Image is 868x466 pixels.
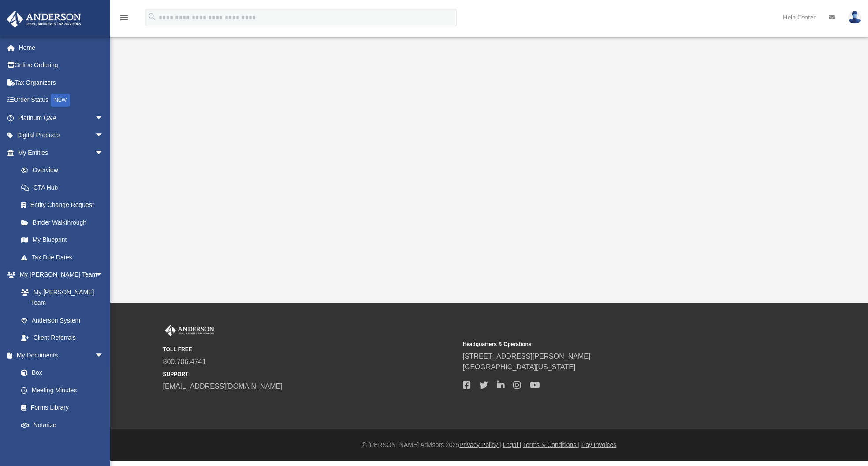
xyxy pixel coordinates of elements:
a: My [PERSON_NAME] Team [12,283,108,312]
a: menu [119,17,130,23]
a: [GEOGRAPHIC_DATA][US_STATE] [463,363,576,371]
span: arrow_drop_down [95,127,112,145]
img: User Pic [848,11,861,24]
span: arrow_drop_down [95,144,112,162]
small: TOLL FREE [163,346,457,353]
a: Privacy Policy | [459,441,501,448]
div: NEW [51,94,70,107]
a: Overview [12,162,117,179]
div: © [PERSON_NAME] Advisors 2025 [110,440,868,450]
a: Binder Walkthrough [12,214,117,231]
span: arrow_drop_down [95,346,112,365]
a: Tax Organizers [6,74,117,91]
img: Anderson Advisors Platinum Portal [163,325,216,336]
a: My Documentsarrow_drop_down [6,346,112,364]
a: Pay Invoices [581,441,616,448]
i: search [147,12,157,22]
a: Home [6,39,117,56]
span: arrow_drop_down [95,109,112,127]
a: Anderson System [12,312,112,329]
img: Anderson Advisors Platinum Portal [4,11,84,28]
small: Headquarters & Operations [463,340,756,348]
a: My [PERSON_NAME] Teamarrow_drop_down [6,266,112,284]
a: Online Learningarrow_drop_down [6,434,112,451]
a: Notarize [12,416,112,434]
a: Digital Productsarrow_drop_down [6,127,117,144]
a: Client Referrals [12,329,112,347]
span: arrow_drop_down [95,266,112,284]
i: menu [119,12,130,23]
a: Entity Change Request [12,196,117,214]
a: Platinum Q&Aarrow_drop_down [6,109,117,127]
a: Order StatusNEW [6,91,117,109]
a: Forms Library [12,399,108,417]
a: Meeting Minutes [12,381,112,399]
a: Tax Due Dates [12,248,117,266]
a: My Entitiesarrow_drop_down [6,144,117,162]
a: Online Ordering [6,56,117,74]
a: [EMAIL_ADDRESS][DOMAIN_NAME] [163,383,283,390]
a: Box [12,364,108,382]
a: Terms & Conditions | [523,441,580,448]
a: My Blueprint [12,231,112,249]
a: Legal | [503,441,522,448]
a: [STREET_ADDRESS][PERSON_NAME] [463,353,591,360]
small: SUPPORT [163,370,457,378]
a: 800.706.4741 [163,358,206,365]
span: arrow_drop_down [95,434,112,452]
a: CTA Hub [12,179,117,196]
